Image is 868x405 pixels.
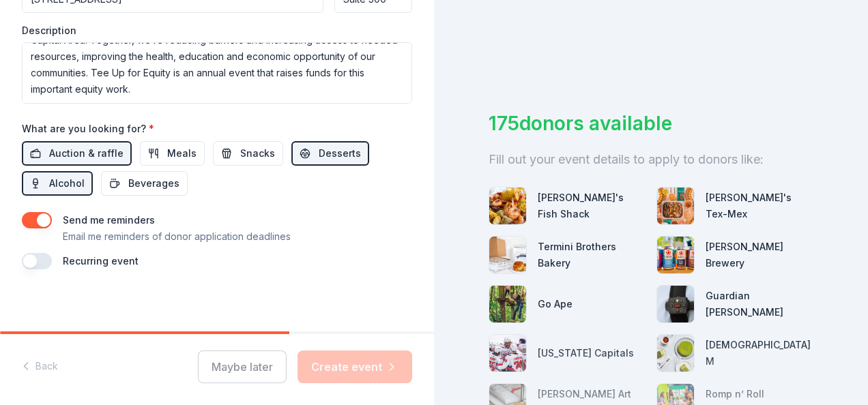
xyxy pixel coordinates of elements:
div: Fill out your event details to apply to donors like: [489,149,813,170]
span: Desserts [319,145,361,162]
textarea: What is Tee Up for Equity? Join United Way of the National Capital Area (UWNCA) for a Day of Golf... [22,42,412,104]
span: Auction & raffle [49,145,124,162]
div: 175 donors available [489,109,813,138]
img: photo for Starr Hill Brewery [657,237,694,273]
button: Desserts [291,141,369,166]
button: Auction & raffle [22,141,132,166]
img: photo for Go Ape [489,286,526,322]
img: photo for Termini Brothers Bakery [489,237,526,273]
img: photo for Ford's Fish Shack [489,187,526,224]
div: Termini Brothers Bakery [538,239,646,271]
div: Guardian [PERSON_NAME] [706,288,813,320]
p: Email me reminders of donor application deadlines [63,228,291,245]
button: Beverages [101,171,188,196]
div: [PERSON_NAME] Brewery [706,239,813,271]
button: Snacks [213,141,283,166]
label: What are you looking for? [22,122,154,136]
button: Meals [140,141,205,166]
span: Meals [167,145,197,162]
span: Alcohol [49,175,85,192]
label: Send me reminders [63,214,155,226]
span: Beverages [128,175,179,192]
img: photo for Guardian Angel Device [657,286,694,322]
label: Description [22,24,76,37]
button: Alcohol [22,171,93,196]
div: [PERSON_NAME]'s Tex-Mex [706,190,813,222]
label: Recurring event [63,255,139,267]
div: [PERSON_NAME]'s Fish Shack [538,190,646,222]
span: Snacks [240,145,275,162]
div: Go Ape [538,296,573,312]
img: photo for Chuy's Tex-Mex [657,187,694,224]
